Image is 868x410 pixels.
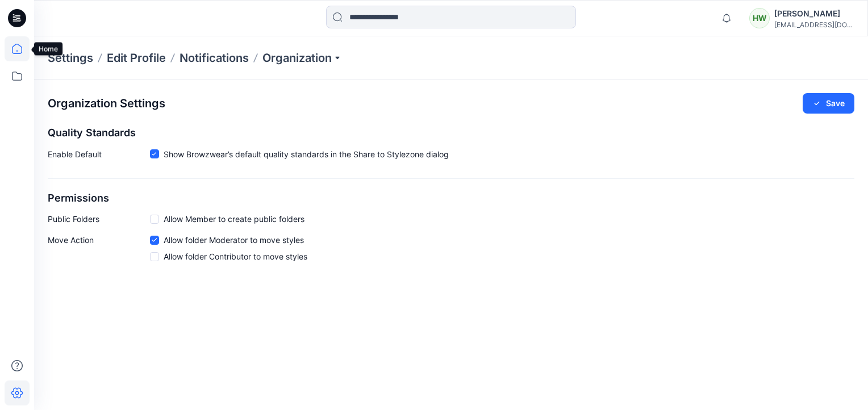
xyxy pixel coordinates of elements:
span: Allow folder Contributor to move styles [164,250,307,262]
span: Show Browzwear’s default quality standards in the Share to Stylezone dialog [164,148,449,160]
p: Public Folders [48,213,150,225]
a: Edit Profile [107,50,166,66]
a: Notifications [180,50,249,66]
p: Enable Default [48,148,150,165]
h2: Quality Standards [48,127,854,139]
span: Allow folder Moderator to move styles [164,234,304,246]
p: Move Action [48,234,150,267]
div: HW [749,8,770,28]
button: Save [803,93,854,114]
div: [PERSON_NAME] [774,7,854,20]
span: Allow Member to create public folders [164,213,304,225]
div: [EMAIL_ADDRESS][DOMAIN_NAME] [774,20,854,29]
h2: Organization Settings [48,97,165,110]
p: Settings [48,50,93,66]
h2: Permissions [48,193,854,204]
